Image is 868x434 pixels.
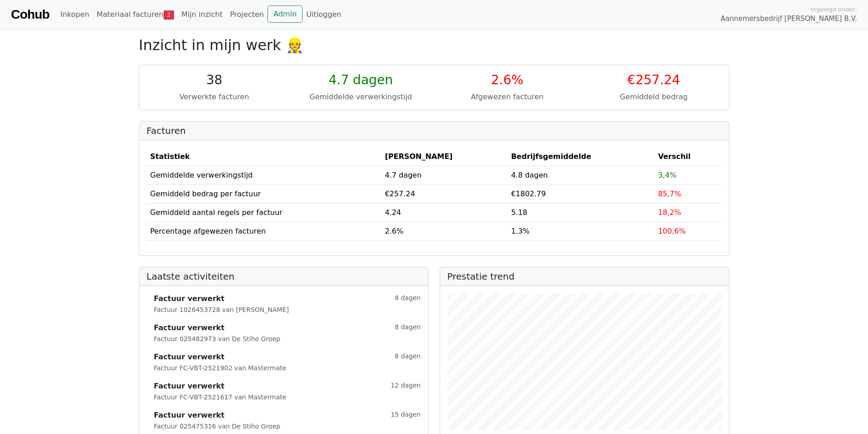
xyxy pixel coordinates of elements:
div: 4.7 dagen [293,72,429,88]
span: 18,2% [658,208,681,217]
span: 85,7% [658,189,681,198]
td: Gemiddelde verwerkingstijd [147,166,381,184]
small: Factuur 025482973 van De Stiho Groep [154,335,281,342]
small: Factuur FC-VBT-2521902 van Mastermate [154,364,287,372]
a: Uitloggen [303,5,345,24]
div: Verwerkte facturen [147,92,282,102]
small: Factuur 1026453728 van [PERSON_NAME] [154,306,289,313]
th: Verschil [654,148,721,166]
strong: Factuur verwerkt [154,381,225,392]
td: 4.24 [381,203,508,222]
small: 12 dagen [390,381,421,392]
th: Statistiek [147,148,381,166]
strong: Factuur verwerkt [154,293,225,304]
a: Admin [267,5,303,23]
strong: Factuur verwerkt [154,322,225,333]
h2: Prestatie trend [447,271,722,282]
small: Factuur 025475316 van De Stiho Groep [154,423,281,430]
td: 2.6% [381,222,508,240]
small: 8 dagen [395,293,421,304]
a: Materiaal facturen2 [93,5,178,24]
div: Gemiddelde verwerkingstijd [293,92,429,102]
a: Projecten [226,5,267,24]
td: Percentage afgewezen facturen [147,222,381,240]
small: Factuur FC-VBT-2521617 van Mastermate [154,393,287,401]
th: [PERSON_NAME] [381,148,508,166]
td: 1.3% [508,222,655,240]
td: 4.7 dagen [381,166,508,184]
a: Cohub [11,4,49,26]
div: Gemiddeld bedrag [586,92,722,102]
td: 5.18 [508,203,655,222]
th: Bedrijfsgemiddelde [508,148,655,166]
span: Ingelogd onder: [811,5,857,14]
td: €257.24 [381,184,508,203]
small: 8 dagen [395,352,421,363]
td: Gemiddeld aantal regels per factuur [147,203,381,222]
strong: Factuur verwerkt [154,352,225,363]
span: 100,6% [658,227,686,235]
span: 2 [164,10,174,20]
small: 8 dagen [395,322,421,333]
div: €257.24 [586,72,722,88]
a: Mijn inzicht [178,5,226,24]
a: Inkopen [56,5,92,24]
span: 3,4% [658,171,677,179]
td: Gemiddeld bedrag per factuur [147,184,381,203]
div: 38 [147,72,282,88]
h2: Facturen [147,125,722,136]
h2: Inzicht in mijn werk 👷 [139,36,729,54]
strong: Factuur verwerkt [154,410,225,421]
div: 2.6% [440,72,575,88]
span: Aannemersbedrijf [PERSON_NAME] B.V. [720,14,857,24]
td: 4.8 dagen [508,166,655,184]
div: Afgewezen facturen [440,92,575,102]
h2: Laatste activiteiten [147,271,421,282]
small: 15 dagen [390,410,421,421]
td: €1802.79 [508,184,655,203]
